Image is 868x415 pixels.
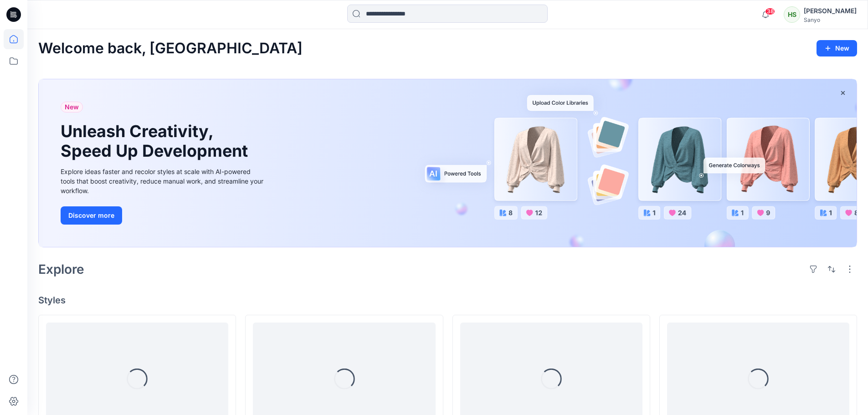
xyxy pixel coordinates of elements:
span: New [65,102,79,113]
button: New [817,40,857,56]
h2: Welcome back, [GEOGRAPHIC_DATA] [38,40,303,57]
h2: Explore [38,262,84,277]
span: 38 [765,8,775,15]
a: Discover more [61,206,266,225]
h1: Unleash Creativity, Speed Up Development [61,122,252,161]
div: HS [784,6,800,23]
div: [PERSON_NAME] [804,5,857,16]
div: Explore ideas faster and recolor styles at scale with AI-powered tools that boost creativity, red... [61,167,266,195]
div: Sanyo [804,16,857,23]
button: Discover more [61,206,122,225]
h4: Styles [38,295,857,306]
